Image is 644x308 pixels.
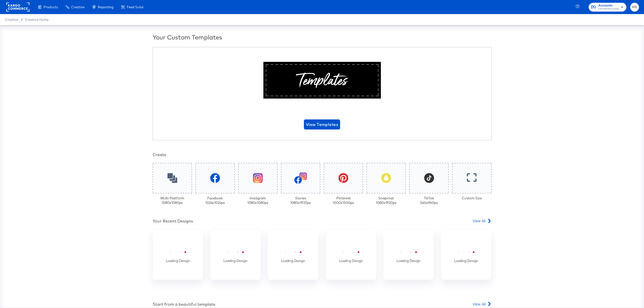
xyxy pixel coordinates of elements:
svg: Horizontal loader [454,246,479,258]
span: Accounts [598,3,619,8]
svg: Horizontal loader [223,246,248,258]
div: Facebook 1024 x 1024 px [205,196,225,205]
a: Creative Home [25,18,49,22]
button: View Templates [304,119,340,129]
div: Loading Design [396,232,421,277]
div: Loading Design [454,232,479,277]
span: ANTHROPOLOGIE [598,7,619,11]
span: Reporting [98,5,113,9]
div: Horizontal loaderLoading Design [326,230,376,280]
span: Feed Suite [127,5,143,9]
svg: Horizontal loader [396,246,421,258]
div: Create [153,152,492,158]
span: View Templates [306,121,338,128]
svg: Horizontal loader [280,246,306,258]
span: Creative [71,5,85,9]
div: Multi-Platform 1080 x 1080 px [160,196,184,205]
span: HS [632,4,637,10]
div: Horizontal loaderLoading Design [383,230,434,280]
div: Beautiful Templates Curated Just for You! [232,103,412,115]
div: Snapchat 1080 x 1920 px [376,196,396,205]
div: Loading Design [223,232,248,277]
span: Products [44,5,58,9]
div: Horizontal loaderLoading Design [268,230,318,280]
div: Start from a beautiful template [153,301,215,307]
span: View All [473,218,486,223]
div: Horizontal loaderLoading Design [441,230,491,280]
svg: Horizontal loader [338,246,364,258]
div: Instagram 1080 x 1080 px [247,196,268,205]
div: Your Recent Designs [153,218,193,224]
button: AccountsANTHROPOLOGIE [589,3,626,12]
a: View All [473,218,492,226]
span: / [18,18,25,22]
div: Loading Design [165,232,190,277]
div: Your Custom Templates [153,33,492,41]
div: Loading Design [280,232,306,277]
div: Horizontal loaderLoading Design [210,230,261,280]
div: Pinterest 1000 x 1500 px [333,196,354,205]
div: TikTok 540 x 960 px [420,196,438,205]
div: Custom Size [462,196,482,201]
button: HS [630,3,639,12]
span: View All [473,301,486,306]
div: Loading Design [338,232,364,277]
div: Stories 1080 x 1920 px [290,196,311,205]
div: Horizontal loaderLoading Design [153,230,203,280]
span: Creative [5,18,18,22]
svg: Horizontal loader [165,246,190,258]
